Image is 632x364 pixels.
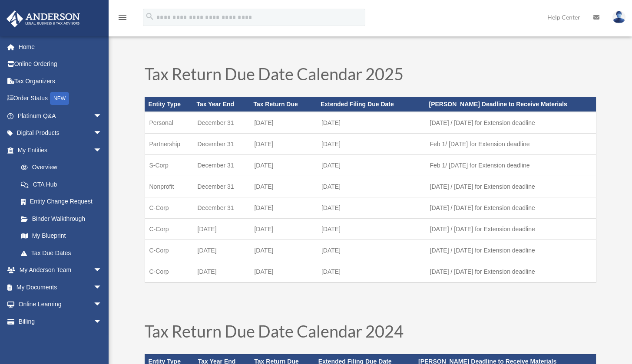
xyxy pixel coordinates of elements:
[317,97,426,111] th: Extended Filing Due Date
[193,261,250,282] td: [DATE]
[250,197,317,218] td: [DATE]
[426,97,596,111] th: [PERSON_NAME] Deadline to Receive Materials
[6,125,115,142] a: Digital Productsarrow_drop_down
[250,97,317,111] th: Tax Return Due
[6,56,115,73] a: Online Ordering
[12,210,115,227] a: Binder Walkthrough
[250,133,317,154] td: [DATE]
[4,10,83,27] img: Anderson Advisors Platinum Portal
[12,159,115,176] a: Overview
[250,176,317,197] td: [DATE]
[426,154,596,176] td: Feb 1/ [DATE] for Extension deadline
[426,176,596,197] td: [DATE] / [DATE] for Extension deadline
[317,261,426,282] td: [DATE]
[426,112,596,134] td: [DATE] / [DATE] for Extension deadline
[6,262,115,279] a: My Anderson Teamarrow_drop_down
[12,193,115,210] a: Entity Change Request
[426,218,596,239] td: [DATE] / [DATE] for Extension deadline
[93,107,111,125] span: arrow_drop_down
[6,279,115,296] a: My Documentsarrow_drop_down
[93,125,111,142] span: arrow_drop_down
[117,12,128,23] i: menu
[12,244,111,262] a: Tax Due Dates
[145,66,596,86] h1: Tax Return Due Date Calendar 2025
[145,12,155,21] i: search
[145,112,193,134] td: Personal
[6,90,115,108] a: Order StatusNEW
[426,197,596,218] td: [DATE] / [DATE] for Extension deadline
[6,313,115,330] a: Billingarrow_drop_down
[317,197,426,218] td: [DATE]
[250,112,317,134] td: [DATE]
[145,97,193,111] th: Entity Type
[93,262,111,279] span: arrow_drop_down
[145,323,596,344] h1: Tax Return Due Date Calendar 2024
[193,112,250,134] td: December 31
[193,154,250,176] td: December 31
[317,239,426,261] td: [DATE]
[145,239,193,261] td: C-Corp
[193,239,250,261] td: [DATE]
[612,11,625,23] img: User Pic
[193,218,250,239] td: [DATE]
[93,313,111,331] span: arrow_drop_down
[426,133,596,154] td: Feb 1/ [DATE] for Extension deadline
[93,296,111,314] span: arrow_drop_down
[193,97,250,111] th: Tax Year End
[426,261,596,282] td: [DATE] / [DATE] for Extension deadline
[193,133,250,154] td: December 31
[317,154,426,176] td: [DATE]
[317,218,426,239] td: [DATE]
[145,197,193,218] td: C-Corp
[6,38,115,56] a: Home
[193,197,250,218] td: December 31
[6,296,115,313] a: Online Learningarrow_drop_down
[145,261,193,282] td: C-Corp
[6,330,115,348] a: Events Calendar
[93,141,111,159] span: arrow_drop_down
[317,112,426,134] td: [DATE]
[250,261,317,282] td: [DATE]
[317,133,426,154] td: [DATE]
[426,239,596,261] td: [DATE] / [DATE] for Extension deadline
[6,141,115,159] a: My Entitiesarrow_drop_down
[117,15,128,23] a: menu
[50,92,69,105] div: NEW
[93,279,111,296] span: arrow_drop_down
[250,218,317,239] td: [DATE]
[317,176,426,197] td: [DATE]
[12,227,115,245] a: My Blueprint
[250,154,317,176] td: [DATE]
[145,154,193,176] td: S-Corp
[6,107,115,125] a: Platinum Q&Aarrow_drop_down
[12,176,115,193] a: CTA Hub
[145,133,193,154] td: Partnership
[193,176,250,197] td: December 31
[145,218,193,239] td: C-Corp
[6,72,115,90] a: Tax Organizers
[145,176,193,197] td: Nonprofit
[250,239,317,261] td: [DATE]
